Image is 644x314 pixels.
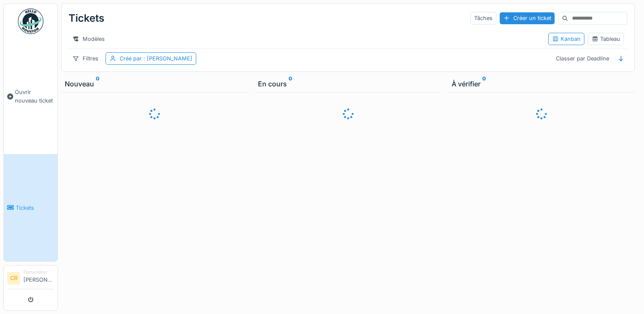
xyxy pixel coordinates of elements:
[23,269,54,275] div: Demandeur
[69,7,104,29] div: Tickets
[552,52,613,65] div: Classer par Deadline
[18,9,43,34] img: Badge_color-CXgf-gQk.svg
[482,79,486,89] sup: 0
[4,154,57,261] a: Tickets
[16,204,54,212] span: Tickets
[142,55,192,62] span: : [PERSON_NAME]
[15,88,54,104] span: Ouvrir nouveau ticket
[23,269,54,287] li: [PERSON_NAME]
[120,54,192,63] div: Créé par
[7,272,20,285] li: CR
[552,35,581,43] div: Kanban
[69,33,109,45] div: Modèles
[4,39,57,154] a: Ouvrir nouveau ticket
[500,12,555,24] div: Créer un ticket
[65,79,244,89] div: Nouveau
[470,12,496,24] div: Tâches
[7,269,54,289] a: CR Demandeur[PERSON_NAME]
[96,79,100,89] sup: 0
[289,79,292,89] sup: 0
[592,35,620,43] div: Tableau
[452,79,631,89] div: À vérifier
[258,79,438,89] div: En cours
[69,52,102,65] div: Filtres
